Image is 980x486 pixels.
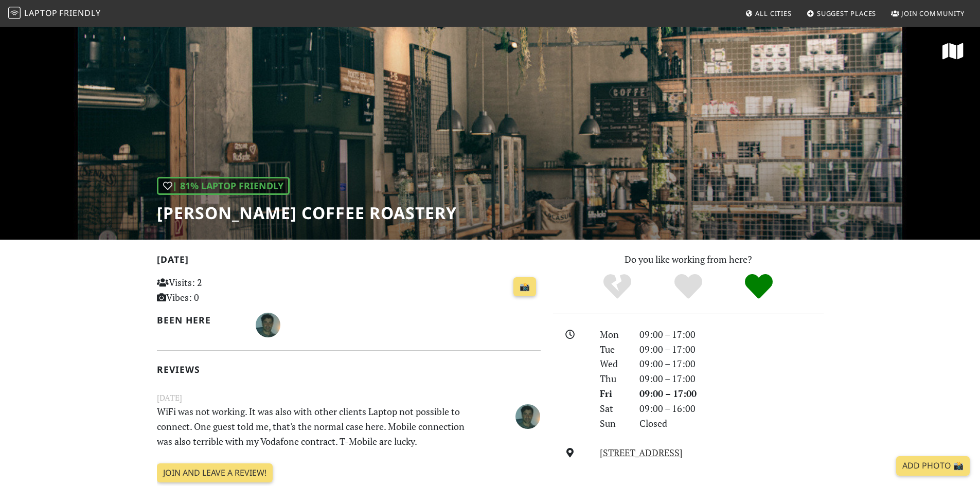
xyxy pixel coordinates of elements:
div: 09:00 – 16:00 [633,401,830,416]
div: 09:00 – 17:00 [633,342,830,357]
img: 5255-marco.jpg [256,313,280,337]
div: 09:00 – 17:00 [633,386,830,401]
span: All Cities [755,9,792,18]
a: Suggest Places [803,4,881,23]
div: Yes [653,273,724,301]
h1: [PERSON_NAME] Coffee Roastery [157,203,457,223]
span: Marco Gut [515,409,540,421]
div: Sat [594,401,633,416]
div: Closed [633,416,830,431]
small: [DATE] [151,391,547,404]
p: WiFi was not working. It was also with other clients Laptop not possible to connect. One guest to... [151,404,481,448]
a: LaptopFriendly LaptopFriendly [8,5,101,23]
div: Wed [594,356,633,371]
span: Marco Gut [256,318,280,330]
div: Fri [594,386,633,401]
h2: Been here [157,315,244,326]
div: | 81% Laptop Friendly [157,177,290,195]
span: Join Community [901,9,965,18]
p: Visits: 2 Vibes: 0 [157,275,277,305]
a: Add Photo 📸 [896,456,970,476]
div: Sun [594,416,633,431]
span: Friendly [59,7,100,19]
div: Thu [594,371,633,386]
div: Definitely! [723,273,794,301]
a: All Cities [741,4,796,23]
div: 09:00 – 17:00 [633,371,830,386]
a: 📸 [513,277,536,297]
a: Join Community [887,4,969,23]
div: 09:00 – 17:00 [633,327,830,342]
span: Laptop [24,7,58,19]
h2: [DATE] [157,254,541,269]
div: 09:00 – 17:00 [633,356,830,371]
img: LaptopFriendly [8,7,21,19]
img: 5255-marco.jpg [515,404,540,429]
h2: Reviews [157,364,541,375]
a: [STREET_ADDRESS] [600,446,683,459]
div: Tue [594,342,633,357]
div: No [582,273,653,301]
a: Join and leave a review! [157,463,273,483]
span: Suggest Places [817,9,877,18]
p: Do you like working from here? [553,252,824,267]
div: Mon [594,327,633,342]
